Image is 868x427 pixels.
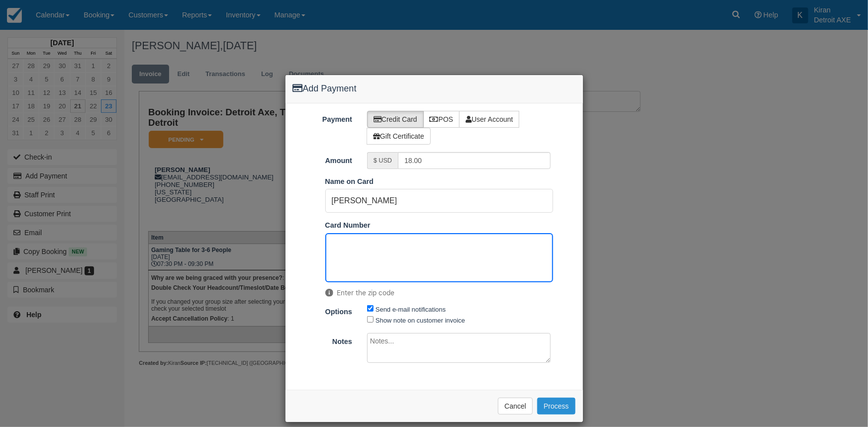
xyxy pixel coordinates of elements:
[286,111,360,125] label: Payment
[367,128,431,145] label: Gift Certificate
[286,303,360,317] label: Options
[459,111,519,128] label: User Account
[374,157,392,164] small: $ USD
[367,111,424,128] label: Credit Card
[498,398,533,415] button: Cancel
[398,152,551,169] input: Valid amount required.
[286,152,360,166] label: Amount
[325,220,371,231] label: Card Number
[293,83,576,95] h4: Add Payment
[325,288,553,298] span: Enter the zip code
[423,111,460,128] label: POS
[326,234,553,282] iframe: Secure Credit Card Form
[325,176,374,187] label: Name on Card
[286,333,360,347] label: Notes
[376,317,465,324] label: Show note on customer invoice
[537,398,576,415] button: Process
[376,306,446,313] label: Send e-mail notifications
